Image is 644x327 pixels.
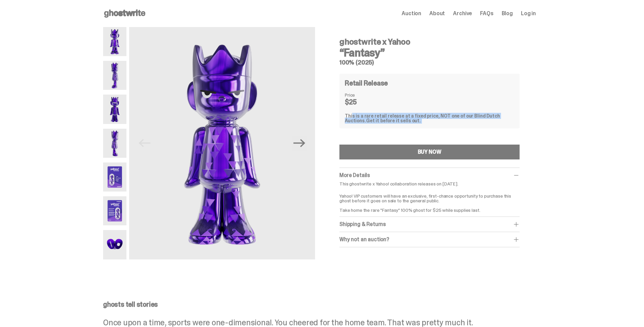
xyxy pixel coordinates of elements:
[103,27,126,56] img: Yahoo-HG---1.png
[418,149,442,155] div: BUY NOW
[103,230,126,259] img: Yahoo-HG---7.png
[502,11,513,16] a: Blog
[453,11,472,16] a: Archive
[339,145,520,159] button: BUY NOW
[480,11,493,16] a: FAQs
[339,221,520,228] div: Shipping & Returns
[402,11,421,16] a: Auction
[345,80,388,86] h4: Retail Release
[103,61,126,90] img: Yahoo-HG---2.png
[129,27,315,259] img: Yahoo-HG---1.png
[521,11,536,16] a: Log in
[339,181,520,186] p: This ghostwrite x Yahoo! collaboration releases on [DATE].
[103,196,126,225] img: Yahoo-HG---6.png
[103,95,126,124] img: Yahoo-HG---3.png
[103,319,536,327] p: Once upon a time, sports were one-dimensional. You cheered for the home team. That was pretty muc...
[339,47,520,58] h3: “Fantasy”
[366,118,421,124] span: Get it before it sells out.
[339,59,520,66] h5: 100% (2025)
[339,236,520,243] div: Why not an auction?
[339,172,370,179] span: More Details
[339,38,520,46] h4: ghostwrite x Yahoo
[103,162,126,192] img: Yahoo-HG---5.png
[345,99,379,105] dd: $25
[339,189,520,212] p: Yahoo! VIP customers will have an exclusive, first-chance opportunity to purchase this ghost befo...
[345,93,379,97] dt: Price
[103,129,126,158] img: Yahoo-HG---4.png
[103,301,536,308] p: ghosts tell stories
[292,136,307,151] button: Next
[345,114,514,123] div: This is a rare retail release at a fixed price, NOT one of our Blind Dutch Auctions.
[429,11,445,16] a: About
